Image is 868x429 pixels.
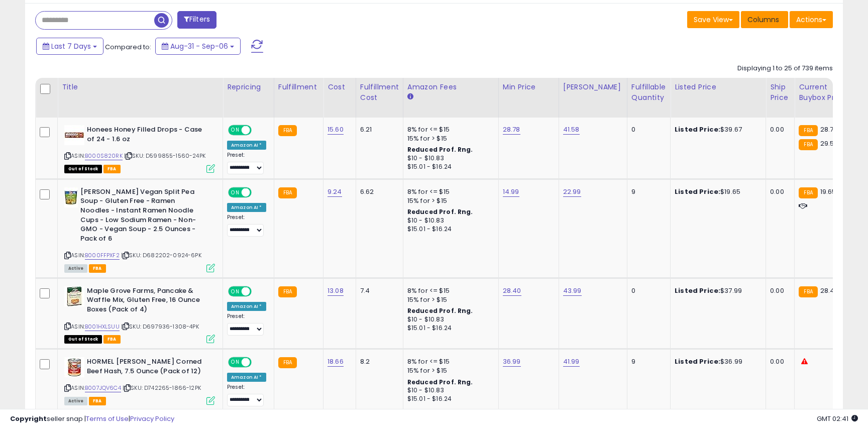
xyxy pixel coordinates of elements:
b: HORMEL [PERSON_NAME] Corned Beef Hash, 7.5 Ounce (Pack of 12) [87,357,209,378]
span: FBA [89,397,106,405]
div: seller snap | | [10,414,174,424]
a: B001HXLSUU [85,323,120,331]
button: Save View [687,11,739,28]
div: 0.00 [770,187,787,196]
b: Reduced Prof. Rng. [407,378,473,386]
div: 6.21 [360,125,395,134]
span: | SKU: D742265-1866-12PK [123,384,201,392]
a: 18.66 [328,357,344,367]
b: [PERSON_NAME] Vegan Split Pea Soup - Gluten Free - Ramen Noodles - Instant Ramen Noodle Cups - Lo... [80,187,202,246]
a: 15.60 [328,125,344,135]
div: Cost [328,82,352,92]
div: $37.99 [675,286,758,295]
div: Amazon AI * [227,302,266,311]
span: All listings currently available for purchase on Amazon [64,397,87,405]
span: ON [229,358,242,367]
span: All listings that are currently out of stock and unavailable for purchase on Amazon [64,165,102,173]
b: Reduced Prof. Rng. [407,306,473,315]
a: 41.58 [563,125,580,135]
a: 36.99 [503,357,521,367]
span: FBA [89,264,106,273]
strong: Copyright [10,414,47,423]
a: B000FFPXF2 [85,251,120,260]
span: 29.5 [820,139,834,148]
b: Listed Price: [675,187,720,196]
div: 8% for <= $15 [407,187,491,196]
b: Listed Price: [675,286,720,295]
div: $10 - $10.83 [407,217,491,225]
div: 7.4 [360,286,395,295]
span: 2025-09-14 02:41 GMT [817,414,858,423]
span: 19.65 [820,187,836,196]
div: 0.00 [770,125,787,134]
span: | SKU: D682202-0924-6PK [121,251,201,259]
b: Listed Price: [675,357,720,366]
div: 0.00 [770,286,787,295]
span: All listings that are currently out of stock and unavailable for purchase on Amazon [64,335,102,344]
span: All listings currently available for purchase on Amazon [64,264,87,273]
button: Columns [741,11,788,28]
div: $10 - $10.83 [407,386,491,395]
button: Actions [790,11,833,28]
div: Listed Price [675,82,762,92]
span: FBA [103,165,121,173]
b: Maple Grove Farms, Pancake & Waffle Mix, Gluten Free, 16 Ounce Boxes (Pack of 4) [87,286,209,317]
div: Preset: [227,214,266,237]
div: 0 [631,125,663,134]
span: FBA [103,335,121,344]
div: Fulfillment Cost [360,82,399,103]
img: 41qcSLqfUpL._SL40_.jpg [64,187,78,207]
small: FBA [278,187,297,198]
div: 15% for > $15 [407,196,491,205]
small: Amazon Fees. [407,92,413,101]
div: Amazon AI * [227,373,266,382]
span: Last 7 Days [51,41,91,51]
button: Last 7 Days [36,38,103,55]
span: ON [229,188,242,196]
span: | SKU: D697936-1308-4PK [121,323,199,331]
div: 8% for <= $15 [407,125,491,134]
div: ASIN: [64,357,215,404]
small: FBA [278,286,297,297]
span: OFF [250,358,266,367]
a: 9.24 [328,187,342,197]
a: 28.78 [503,125,520,135]
div: Fulfillable Quantity [631,82,666,103]
a: 22.99 [563,187,581,197]
div: Amazon AI * [227,141,266,150]
button: Aug-31 - Sep-06 [155,38,241,55]
div: 6.62 [360,187,395,196]
span: OFF [250,126,266,135]
div: Repricing [227,82,270,92]
div: 0.00 [770,357,787,366]
b: Honees Honey Filled Drops - Case of 24 - 1.6 oz [87,125,209,146]
span: OFF [250,188,266,196]
small: FBA [799,139,817,150]
div: Amazon AI * [227,203,266,212]
div: Amazon Fees [407,82,494,92]
div: 8% for <= $15 [407,286,491,295]
div: $10 - $10.83 [407,154,491,163]
div: Preset: [227,152,266,174]
div: 15% for > $15 [407,366,491,375]
div: 9 [631,187,663,196]
div: ASIN: [64,125,215,172]
small: FBA [278,357,297,368]
span: 28.78 [820,125,838,134]
img: 51vx3iWhbwL._SL40_.jpg [64,357,84,377]
div: $15.01 - $16.24 [407,324,491,333]
span: Columns [747,15,779,25]
div: Preset: [227,384,266,406]
a: B007JQV6C4 [85,384,121,392]
div: $15.01 - $16.24 [407,163,491,171]
div: [PERSON_NAME] [563,82,623,92]
a: 43.99 [563,286,582,296]
b: Listed Price: [675,125,720,134]
div: $19.65 [675,187,758,196]
a: 28.40 [503,286,521,296]
div: 8% for <= $15 [407,357,491,366]
span: ON [229,126,242,135]
div: Current Buybox Price [799,82,850,103]
div: 8.2 [360,357,395,366]
div: 15% for > $15 [407,295,491,304]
